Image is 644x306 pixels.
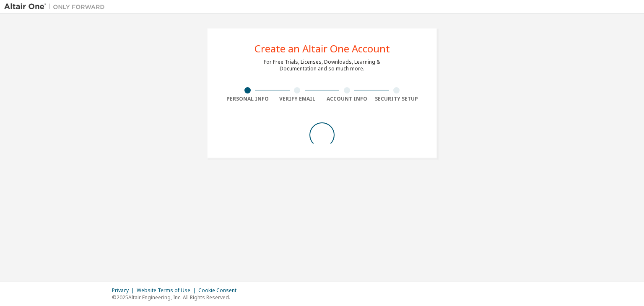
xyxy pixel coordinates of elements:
[198,287,241,294] div: Cookie Consent
[273,96,322,102] div: Verify Email
[4,3,109,11] img: Altair One
[372,96,422,102] div: Security Setup
[137,287,198,294] div: Website Terms of Use
[112,294,241,301] p: © 2025 Altair Engineering, Inc. All Rights Reserved.
[264,59,380,72] div: For Free Trials, Licenses, Downloads, Learning & Documentation and so much more.
[112,287,137,294] div: Privacy
[254,44,390,54] div: Create an Altair One Account
[223,96,273,102] div: Personal Info
[322,96,372,102] div: Account Info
